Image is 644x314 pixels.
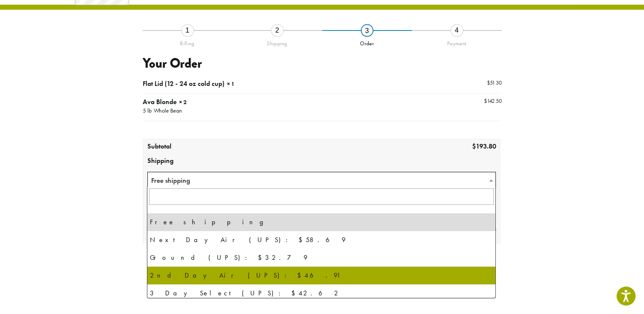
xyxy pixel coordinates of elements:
[148,172,496,189] span: Free shipping
[152,107,182,116] p: Whole Bean
[484,97,502,105] bdi: 142.50
[487,79,490,86] span: $
[227,80,235,88] strong: × 1
[143,192,215,206] th: Tax
[147,172,496,189] span: Free shipping
[232,37,322,47] div: Shipping
[322,37,412,47] div: Order
[472,142,496,151] bdi: 193.80
[147,231,495,249] li: Next Day Air (UPS): $58.69
[147,249,495,267] li: Ground (UPS): $32.79
[179,98,187,106] strong: × 2
[143,154,500,168] th: Shipping
[143,97,177,106] span: Ava Blonde
[147,267,495,284] li: 2nd Day Air (UPS): $46.91
[271,24,284,37] div: 2
[143,222,341,237] th: [DATE] Savings
[143,206,215,222] th: Total
[412,37,502,47] div: Payment
[484,97,487,105] span: $
[181,24,194,37] div: 1
[143,107,152,116] p: 5 lb
[143,55,502,72] h3: Your Order
[451,24,463,37] div: 4
[472,142,475,151] span: $
[143,140,215,154] th: Subtotal
[143,37,232,47] div: Billing
[487,79,502,86] bdi: 51.30
[143,79,224,88] span: Flat Lid (12 - 24 oz cold cup)
[361,24,373,37] div: 3
[147,284,495,302] li: 3 Day Select (UPS): $42.62
[147,213,495,231] li: Free shipping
